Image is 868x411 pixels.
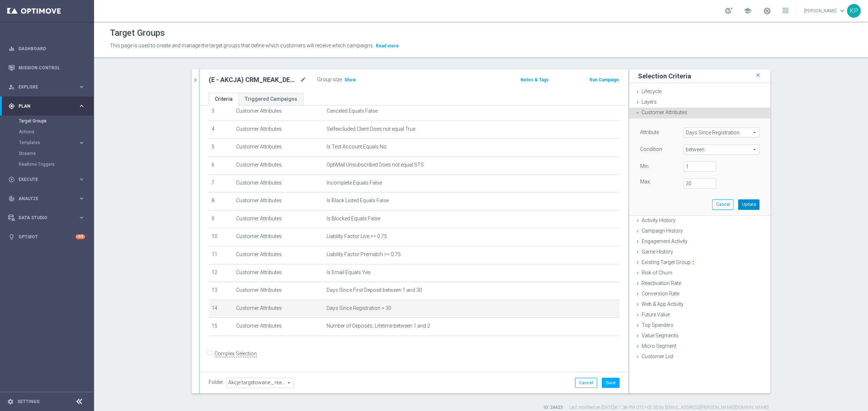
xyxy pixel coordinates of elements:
span: Liability Factor Prematch >= 0.75 [327,251,401,258]
span: Days Since First Deposit between 1 and 30 [327,287,422,293]
label: Folder [209,379,223,385]
button: Notes & Tags [520,76,549,84]
a: Target Groups [19,118,75,124]
span: Future Value [642,312,670,317]
span: This page is used to create and manage the target groups that define which customers will receive... [110,43,374,48]
span: Is Blocked Equals False [327,216,380,222]
td: Customer Attributes [233,210,324,228]
button: Mission Control [8,65,85,71]
a: Actions [19,129,75,135]
label: Max: [640,178,651,185]
i: gps_fixed [8,103,15,109]
span: Number of Deposits, Lifetime between 1 and 2 [327,323,430,329]
td: Customer Attributes [233,282,324,300]
td: 11 [209,246,233,264]
a: Optibot [18,227,76,246]
i: keyboard_arrow_right [78,195,85,202]
button: equalizer Dashboard [8,46,85,52]
a: Settings [17,399,39,404]
td: 6 [209,156,233,174]
span: Top Spenders [642,322,673,328]
button: track_changes Analyze keyboard_arrow_right [8,196,85,202]
td: Customer Attributes [233,228,324,246]
div: +10 [76,234,85,239]
div: Dashboard [8,39,85,58]
button: person_search Explore keyboard_arrow_right [8,84,85,90]
div: Templates [19,137,93,148]
div: Analyze [8,195,78,202]
label: : [342,77,343,83]
span: Data Studio [18,216,78,220]
div: Streams [19,148,93,159]
div: Plan [8,103,78,109]
a: Triggered Campaigns [239,93,303,105]
span: Game History [642,249,673,255]
td: Customer Attributes [233,121,324,139]
div: Realtime Triggers [19,159,93,170]
lable: Condition [640,146,662,152]
span: Analyze [18,196,78,201]
h2: (E - AKCJA) CRM_REAK_DEPO_TEST [209,75,298,84]
label: Group size [317,77,342,83]
span: Lifecycle [642,88,661,94]
div: Data Studio keyboard_arrow_right [8,215,85,221]
span: Is Email Equals Yes [327,269,371,276]
span: Execute [18,177,78,182]
a: Dashboard [18,39,85,58]
td: 12 [209,264,233,282]
td: Customer Attributes [233,264,324,282]
td: Customer Attributes [233,318,324,336]
span: Value Segments [642,333,678,338]
i: mode_edit [300,75,306,84]
i: equalizer [8,46,15,52]
div: Actions [19,126,93,137]
span: Explore [18,85,78,89]
button: Cancel [712,199,733,209]
i: track_changes [8,195,15,202]
i: person_search [8,84,15,90]
i: keyboard_arrow_right [78,139,85,146]
td: 13 [209,282,233,300]
span: Days Since Registration > 30 [327,305,391,311]
i: keyboard_arrow_right [78,214,85,221]
span: Incomplete Equals False [327,180,382,186]
span: Reactivation Rate [642,280,681,286]
i: chevron_right [192,77,199,83]
i: play_circle_outline [8,176,15,183]
span: Selfexcluded Client Does not equal True [327,126,415,132]
a: [PERSON_NAME]keyboard_arrow_down [803,5,847,16]
td: Customer Attributes [233,156,324,174]
td: 5 [209,139,233,157]
div: Templates [19,140,78,145]
span: OptiMail Unsubscribed Does not equal STS [327,162,424,168]
span: Micro Segment [642,343,676,349]
span: Layers [642,99,657,105]
button: lightbulb Optibot +10 [8,234,85,240]
button: Update [738,199,759,209]
button: play_circle_outline Execute keyboard_arrow_right [8,177,85,182]
span: Show [344,77,356,82]
td: Customer Attributes [233,103,324,121]
td: 3 [209,103,233,121]
div: Target Groups [19,116,93,126]
button: Cancel [575,378,597,388]
div: KP [847,4,861,18]
span: Web & App Activity [642,301,684,307]
button: gps_fixed Plan keyboard_arrow_right [8,103,85,109]
div: Data Studio [8,215,78,221]
span: keyboard_arrow_down [838,7,846,15]
a: Criteria [209,93,239,105]
div: Mission Control [8,58,85,77]
span: Campaign History [642,228,683,234]
td: 15 [209,318,233,336]
td: Customer Attributes [233,174,324,192]
span: Activity History [642,217,676,223]
i: close [754,70,762,80]
span: Engagement Activity [642,238,688,244]
span: Is Black Listed Equals False [327,198,389,204]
